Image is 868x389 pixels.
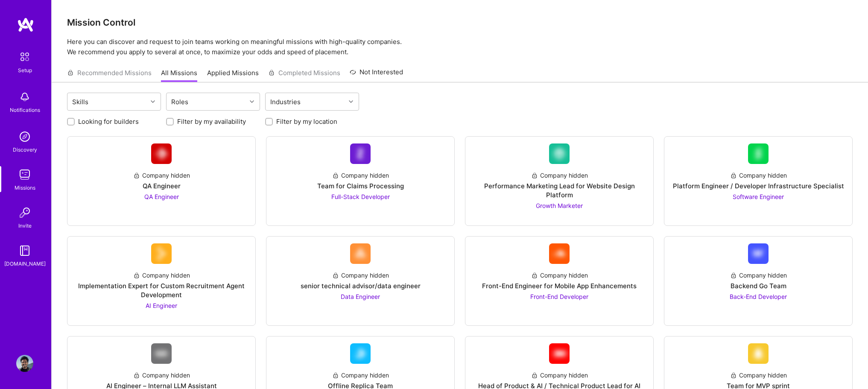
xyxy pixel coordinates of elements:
span: Back-End Developer [730,293,787,300]
div: Platform Engineer / Developer Infrastructure Specialist [673,181,844,190]
div: Company hidden [730,371,787,380]
img: Company Logo [549,243,570,264]
img: Company Logo [350,243,371,264]
div: Setup [18,66,32,75]
a: Company LogoCompany hiddenImplementation Expert for Custom Recruitment Agent DevelopmentAI Engineer [74,243,248,319]
img: logo [17,17,34,32]
div: Implementation Expert for Custom Recruitment Agent Development [74,281,248,299]
span: Data Engineer [341,293,380,300]
div: Company hidden [332,371,389,380]
img: bell [16,88,33,105]
a: All Missions [161,68,197,82]
a: Company LogoCompany hiddenTeam for Claims ProcessingFull-Stack Developer [273,143,447,219]
a: Company LogoCompany hiddenPlatform Engineer / Developer Infrastructure SpecialistSoftware Engineer [671,143,845,219]
span: Full-Stack Developer [331,193,390,200]
div: Company hidden [730,171,787,180]
div: Roles [169,96,190,108]
a: Not Interested [350,67,403,82]
img: Company Logo [549,143,570,164]
img: Company Logo [748,143,769,164]
label: Looking for builders [78,117,139,126]
p: Here you can discover and request to join teams working on meaningful missions with high-quality ... [67,37,853,57]
img: Company Logo [748,243,769,264]
div: Backend Go Team [731,281,786,290]
div: Skills [70,96,91,108]
a: Company LogoCompany hiddensenior technical advisor/data engineerData Engineer [273,243,447,319]
a: Company LogoCompany hiddenPerformance Marketing Lead for Website Design PlatformGrowth Marketer [472,143,646,219]
div: Team for Claims Processing [317,181,404,190]
img: Company Logo [151,343,172,364]
div: Performance Marketing Lead for Website Design Platform [472,181,646,199]
div: QA Engineer [143,181,181,190]
div: Missions [15,183,35,192]
span: AI Engineer [146,302,177,309]
i: icon Chevron [250,99,254,104]
div: Discovery [13,145,37,154]
div: Company hidden [133,271,190,280]
img: Company Logo [350,143,371,164]
a: Company LogoCompany hiddenQA EngineerQA Engineer [74,143,248,219]
span: Software Engineer [733,193,784,200]
img: teamwork [16,166,33,183]
div: senior technical advisor/data engineer [301,281,421,290]
div: Invite [18,221,32,230]
img: Company Logo [151,143,172,164]
div: Company hidden [133,171,190,180]
div: Company hidden [133,371,190,380]
a: User Avatar [14,355,35,372]
a: Company LogoCompany hiddenBackend Go TeamBack-End Developer [671,243,845,319]
a: Company LogoCompany hiddenFront-End Engineer for Mobile App EnhancementsFront-End Developer [472,243,646,319]
img: discovery [16,128,33,145]
div: Company hidden [332,271,389,280]
a: Applied Missions [207,68,259,82]
label: Filter by my availability [177,117,246,126]
span: QA Engineer [144,193,179,200]
i: icon Chevron [151,99,155,104]
h3: Mission Control [67,17,853,28]
img: Company Logo [748,343,769,364]
div: Notifications [10,105,40,114]
div: Front-End Engineer for Mobile App Enhancements [482,281,637,290]
div: Company hidden [531,171,588,180]
div: [DOMAIN_NAME] [4,259,46,268]
img: User Avatar [16,355,33,372]
div: Company hidden [730,271,787,280]
img: Company Logo [549,343,570,364]
img: setup [16,48,34,66]
span: Front-End Developer [530,293,588,300]
img: Invite [16,204,33,221]
img: Company Logo [350,343,371,364]
div: Company hidden [531,271,588,280]
div: Industries [268,96,303,108]
img: Company Logo [151,243,172,264]
label: Filter by my location [276,117,337,126]
div: Company hidden [531,371,588,380]
span: Growth Marketer [536,202,583,209]
i: icon Chevron [349,99,353,104]
div: Company hidden [332,171,389,180]
img: guide book [16,242,33,259]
